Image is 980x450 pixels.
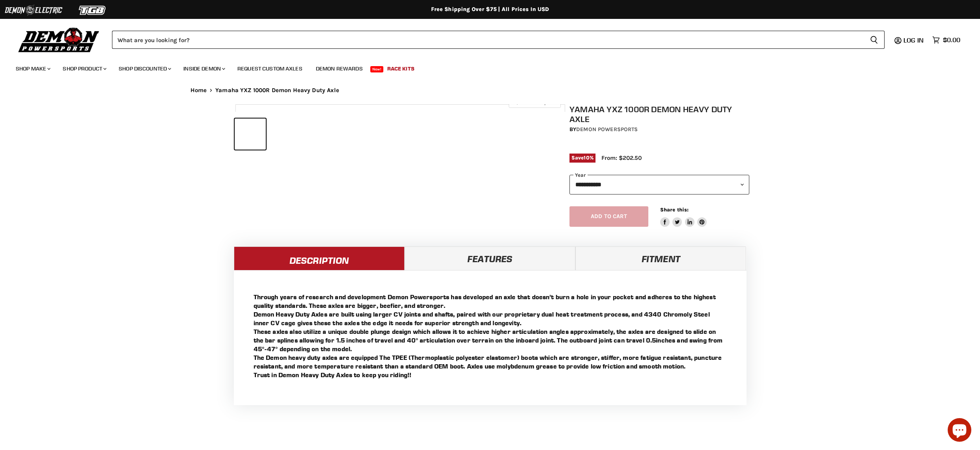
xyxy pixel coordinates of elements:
h1: Yamaha YXZ 1000R Demon Heavy Duty Axle [569,104,749,124]
a: Demon Powersports [576,126,638,133]
button: Search [864,31,885,49]
span: Yamaha YXZ 1000R Demon Heavy Duty Axle [215,87,339,94]
a: $0.00 [928,34,964,46]
img: Demon Powersports [16,26,102,54]
button: IMAGE thumbnail [235,119,266,150]
form: Product [112,31,885,49]
a: Inside Demon [177,61,230,77]
a: Features [405,246,575,270]
nav: Breadcrumbs [175,87,806,94]
a: Shop Discounted [113,61,176,77]
img: Demon Electric Logo 2 [4,3,63,18]
select: year [569,175,749,194]
a: Log in [900,37,928,44]
p: Through years of research and development Demon Powersports has developed an axle that doesn’t bu... [254,293,727,379]
a: Request Custom Axles [231,61,308,77]
a: Shop Make [10,61,55,77]
span: From: $202.50 [601,154,642,161]
span: New! [370,66,384,72]
div: Free Shipping Over $75 | All Prices In USD [175,6,806,13]
button: IMAGE thumbnail [268,119,299,150]
a: Race Kits [381,61,420,77]
span: 10 [584,155,589,161]
a: Home [190,87,207,94]
input: Search [112,31,864,49]
img: TGB Logo 2 [63,3,122,18]
a: Shop Product [57,61,111,77]
inbox-online-store-chat: Shopify online store chat [945,418,974,444]
div: by [569,125,749,134]
aside: Share this: [660,206,707,227]
a: Demon Rewards [310,61,369,77]
span: Log in [903,36,924,44]
span: Share this: [660,207,689,213]
a: Fitment [575,246,746,270]
a: Description [234,246,405,270]
span: $0.00 [943,36,960,44]
span: Click to expand [513,99,556,105]
ul: Main menu [10,57,958,77]
span: Save % [569,154,595,162]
